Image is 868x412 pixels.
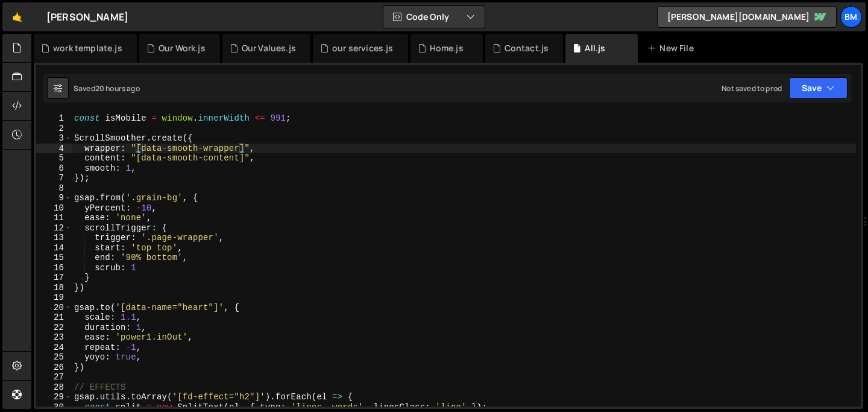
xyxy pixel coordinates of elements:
[332,42,393,54] div: our services.js
[36,144,72,154] div: 4
[36,183,72,194] div: 8
[36,263,72,273] div: 16
[36,312,72,323] div: 21
[36,372,72,382] div: 27
[36,243,72,253] div: 14
[840,6,862,28] a: bm
[647,42,698,54] div: New File
[36,233,72,243] div: 13
[53,42,122,54] div: work template.js
[722,83,782,93] div: Not saved to prod
[36,323,72,333] div: 22
[36,283,72,293] div: 18
[36,352,72,363] div: 25
[505,42,549,54] div: Contact.js
[36,343,72,353] div: 24
[36,253,72,263] div: 15
[36,213,72,223] div: 11
[36,153,72,163] div: 5
[36,203,72,214] div: 10
[585,42,605,54] div: All.js
[36,382,72,393] div: 28
[36,163,72,174] div: 6
[36,124,72,134] div: 2
[36,332,72,343] div: 23
[430,42,464,54] div: Home.js
[36,363,72,373] div: 26
[36,392,72,402] div: 29
[95,83,140,93] div: 20 hours ago
[36,273,72,283] div: 17
[36,133,72,144] div: 3
[36,113,72,124] div: 1
[74,83,140,93] div: Saved
[46,10,128,24] div: [PERSON_NAME]
[2,2,32,31] a: 🤙
[36,173,72,183] div: 7
[383,6,485,28] button: Code Only
[36,223,72,233] div: 12
[36,303,72,313] div: 20
[657,6,837,28] a: [PERSON_NAME][DOMAIN_NAME]
[789,77,848,99] button: Save
[36,193,72,203] div: 9
[159,42,206,54] div: Our Work.js
[242,42,296,54] div: Our Values.js
[36,293,72,303] div: 19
